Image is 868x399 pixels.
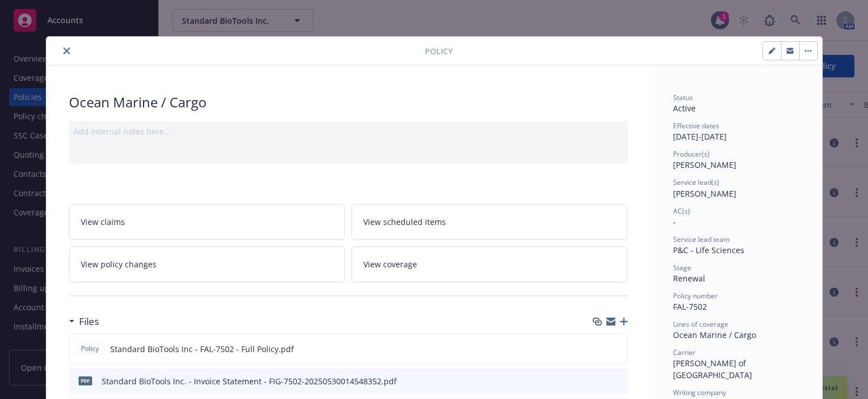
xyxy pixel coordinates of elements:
[673,388,726,397] span: Writing company
[673,149,710,159] span: Producer(s)
[69,93,628,112] div: Ocean Marine / Cargo
[69,314,99,329] div: Files
[673,358,752,380] span: [PERSON_NAME] of [GEOGRAPHIC_DATA]
[79,344,101,354] span: Policy
[425,45,453,57] span: Policy
[613,375,623,387] button: preview file
[351,204,628,240] a: View scheduled items
[613,343,623,355] button: preview file
[363,216,446,228] span: View scheduled items
[60,44,73,58] button: close
[673,319,728,329] span: Lines of coverage
[673,291,718,301] span: Policy number
[81,216,125,228] span: View claims
[351,246,628,282] a: View coverage
[673,177,719,187] span: Service lead(s)
[102,375,397,387] div: Standard BioTools Inc. - Invoice Statement - FIG-7502-20250530014548352.pdf
[673,121,719,131] span: Effective dates
[79,376,92,385] span: pdf
[673,273,705,284] span: Renewal
[594,343,604,355] button: download file
[673,188,736,199] span: [PERSON_NAME]
[673,245,744,255] span: P&C - Life Sciences
[673,216,676,227] span: -
[73,125,623,137] div: Add internal notes here...
[673,263,691,272] span: Stage
[69,246,345,282] a: View policy changes
[673,329,800,341] div: Ocean Marine / Cargo
[673,93,693,102] span: Status
[673,348,696,357] span: Carrier
[110,343,294,355] span: Standard BioTools Inc - FAL-7502 - Full Policy.pdf
[81,258,157,270] span: View policy changes
[673,235,730,244] span: Service lead team
[673,159,736,170] span: [PERSON_NAME]
[673,121,800,142] div: [DATE] - [DATE]
[69,204,345,240] a: View claims
[673,206,690,216] span: AC(s)
[673,103,696,114] span: Active
[363,258,417,270] span: View coverage
[673,301,707,312] span: FAL-7502
[79,314,99,329] h3: Files
[595,375,604,387] button: download file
